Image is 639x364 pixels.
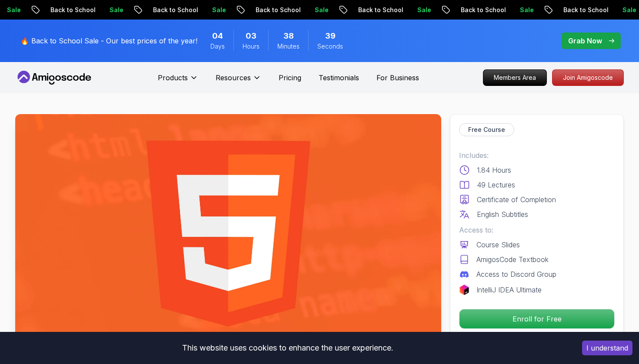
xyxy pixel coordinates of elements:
p: Free Course [468,125,505,134]
button: Enroll for Free [459,309,615,329]
p: Grab Now [568,36,602,46]
p: Back to School [245,6,304,14]
p: Resources [216,72,251,83]
p: 🔥 Back to School Sale - Our best prices of the year! [20,36,197,46]
p: Sale [99,6,126,14]
span: 38 Minutes [283,30,294,42]
p: 49 Lectures [477,180,515,190]
p: Access to Discord Group [476,269,556,279]
p: Members Area [483,70,546,85]
button: Products [158,72,198,90]
p: Includes: [459,150,615,161]
span: Days [210,42,225,51]
span: 4 Days [212,30,223,42]
p: Back to School [142,6,201,14]
p: Sale [406,6,434,14]
img: jetbrains logo [459,285,469,295]
div: This website uses cookies to enhance the user experience. [7,338,569,357]
p: Back to School [347,6,406,14]
img: html-for-beginners_thumbnail [15,114,441,353]
span: 3 Hours [246,30,256,42]
a: Members Area [483,69,547,86]
button: Accept cookies [582,341,632,355]
span: 39 Seconds [325,30,336,42]
p: Back to School [552,6,612,14]
p: Join Amigoscode [552,70,623,85]
p: AmigosCode Textbook [476,254,549,265]
p: Certificate of Completion [477,194,556,205]
p: Access to: [459,225,615,235]
p: IntelliJ IDEA Ultimate [476,285,542,295]
p: Enroll for Free [459,309,614,328]
a: Pricing [279,72,301,83]
span: Hours [243,42,260,51]
p: Sale [201,6,229,14]
p: Back to School [450,6,509,14]
p: Sale [509,6,537,14]
a: Testimonials [319,72,359,83]
p: English Subtitles [477,209,528,220]
p: Course Slides [476,239,520,250]
p: Sale [304,6,332,14]
a: For Business [376,72,419,83]
a: Join Amigoscode [552,69,624,86]
span: Minutes [277,42,300,51]
p: Products [158,72,188,83]
p: 1.84 Hours [477,165,511,175]
span: Seconds [317,42,343,51]
p: Back to School [40,6,99,14]
button: Resources [216,72,261,90]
